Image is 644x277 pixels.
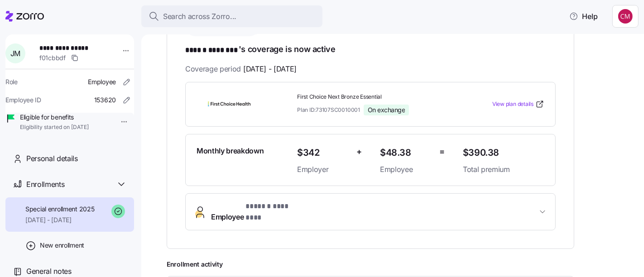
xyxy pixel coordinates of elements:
[20,113,89,122] span: Eligible for benefits
[163,11,236,22] span: Search across Zorro...
[88,77,116,86] span: Employee
[297,106,360,114] span: Plan ID: 73107SC0010001
[197,145,264,157] span: Monthly breakdown
[243,63,297,75] span: [DATE] - [DATE]
[297,93,456,101] span: First Choice Next Bronze Essential
[463,145,544,160] span: $390.38
[26,179,64,190] span: Enrollments
[297,164,349,175] span: Employer
[26,266,72,277] span: General notes
[185,63,297,75] span: Coverage period
[368,106,405,114] span: On exchange
[569,11,598,22] span: Help
[618,9,633,24] img: c76f7742dad050c3772ef460a101715e
[297,145,349,160] span: $342
[197,94,262,115] img: First Choice Health
[141,5,322,27] button: Search across Zorro...
[39,53,66,62] span: f01cbbdf
[10,50,20,57] span: J M
[380,145,432,160] span: $48.38
[25,205,95,214] span: Special enrollment 2025
[40,241,84,250] span: New enrollment
[562,7,605,25] button: Help
[20,124,89,131] span: Eligibility started on [DATE]
[25,215,95,224] span: [DATE] - [DATE]
[356,145,362,158] span: +
[5,77,18,86] span: Role
[492,100,533,109] span: View plan details
[5,96,41,105] span: Employee ID
[439,145,445,158] span: =
[26,153,78,164] span: Personal details
[185,43,556,56] h1: 's coverage is now active
[211,201,303,223] span: Employee
[94,96,116,105] span: 153620
[380,164,432,175] span: Employee
[463,164,544,175] span: Total premium
[492,100,544,109] a: View plan details
[167,260,574,269] span: Enrollment activity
